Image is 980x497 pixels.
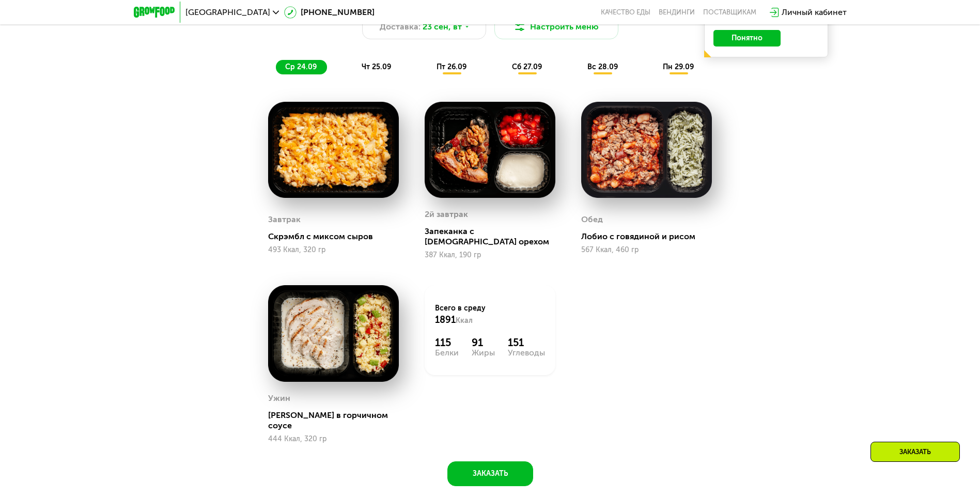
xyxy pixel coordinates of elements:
div: Всего в среду [435,303,545,326]
div: Личный кабинет [782,6,847,19]
button: Настроить меню [494,14,618,39]
span: ср 24.09 [285,63,317,71]
a: Вендинги [659,8,695,17]
div: 567 Ккал, 460 гр [581,246,712,254]
div: [PERSON_NAME] в горчичном соусе [268,410,407,431]
div: Углеводы [508,349,545,357]
div: 2й завтрак [425,207,468,222]
div: Жиры [472,349,495,357]
span: 1891 [435,314,456,325]
span: Доставка: [380,21,421,33]
div: Ужин [268,391,290,406]
div: Заказать [870,442,960,462]
div: Скрэмбл с миксом сыров [268,231,407,242]
button: Понятно [713,30,781,46]
div: 91 [472,336,495,349]
span: пн 29.09 [663,63,694,71]
div: 151 [508,336,545,349]
a: [PHONE_NUMBER] [284,6,375,19]
div: Завтрак [268,212,301,227]
div: 115 [435,336,459,349]
div: Обед [581,212,603,227]
span: [GEOGRAPHIC_DATA] [185,8,270,17]
span: чт 25.09 [362,63,391,71]
div: 387 Ккал, 190 гр [425,251,555,259]
span: пт 26.09 [437,63,466,71]
button: Заказать [447,461,533,486]
span: вс 28.09 [587,63,618,71]
div: 444 Ккал, 320 гр [268,435,399,443]
div: Лобио с говядиной и рисом [581,231,720,242]
div: 493 Ккал, 320 гр [268,246,399,254]
span: Ккал [456,316,473,325]
div: поставщикам [703,8,756,17]
span: 23 сен, вт [423,21,462,33]
div: Белки [435,349,459,357]
span: сб 27.09 [512,63,542,71]
a: Качество еды [601,8,650,17]
div: Запеканка с [DEMOGRAPHIC_DATA] орехом [425,226,564,247]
